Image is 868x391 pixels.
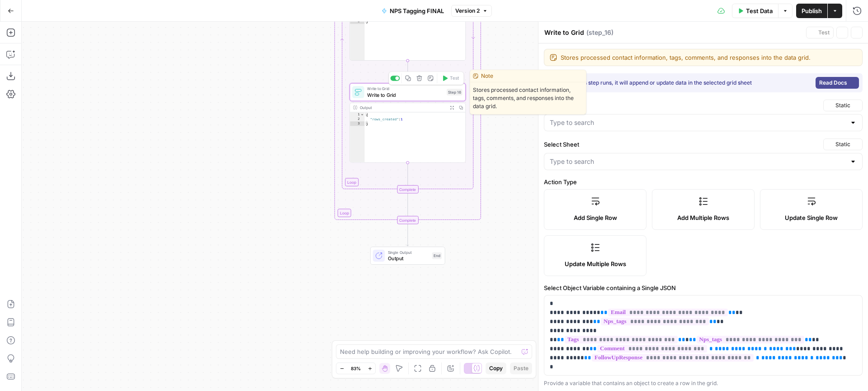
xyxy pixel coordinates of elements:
label: Action Type [544,177,863,186]
input: Type to search [550,118,846,127]
span: Toggle code folding, rows 1 through 3 [360,112,364,117]
div: Each time this step runs, it will append or update data in the selected grid sheet [551,79,782,87]
span: Single Output [388,249,429,255]
label: Select Object Variable containing a Single JSON [544,283,863,292]
span: Test [450,75,459,81]
button: Static [823,138,863,150]
a: Read Docs [816,77,859,89]
div: Step 16 [447,89,462,95]
label: Select Grid [544,101,820,110]
div: Write to GridWrite to GridStep 16TestOutput{ "rows_created":1} [349,83,466,163]
div: 3 [350,121,364,126]
span: Write to Grid [367,86,443,92]
button: Test [439,73,462,83]
span: Static [835,140,850,148]
span: Read Docs [819,79,847,87]
button: Test Data [732,4,778,18]
span: NPS Tagging FINAL [390,6,444,15]
span: Static [835,101,850,110]
span: Write to Grid [367,91,443,99]
span: 83% [351,365,361,372]
span: Publish [802,6,822,15]
span: Output [388,255,429,262]
span: Update Single Row [785,213,838,222]
div: 2 [350,117,364,121]
div: Output [360,105,445,110]
button: Version 2 [451,5,492,17]
g: Edge from step_12-iteration-end to end [406,224,409,246]
input: Type to search [550,157,846,166]
span: Paste [514,364,528,372]
div: Complete [349,216,466,224]
div: Provide a variable that contains an object to create a row in the grid. [544,379,863,387]
div: Complete [397,216,418,224]
div: Complete [397,185,418,193]
button: Publish [796,4,827,18]
div: 1 [350,112,364,117]
div: Note [470,70,586,82]
span: Copy [489,364,503,372]
textarea: Write to Grid [544,28,584,37]
span: ( step_16 ) [586,28,613,37]
button: Static [823,100,863,111]
div: Single OutputOutputEnd [349,247,466,265]
div: End [432,253,442,259]
button: Copy [486,362,506,374]
button: Paste [510,362,532,374]
button: NPS Tagging FINAL [376,4,449,18]
span: Update Multiple Rows [565,259,626,268]
textarea: Stores processed contact information, tags, comments, and responses into the data grid. [561,53,857,62]
label: Select Sheet [544,140,820,149]
div: 3 [350,19,364,24]
div: Complete [349,185,466,193]
span: Add Multiple Rows [677,213,729,222]
span: Test [818,29,830,37]
button: Test [806,27,834,38]
span: Version 2 [455,7,480,15]
span: Stores processed contact information, tags, comments, and responses into the data grid. [470,82,586,114]
span: Add Single Row [574,213,617,222]
span: Test Data [746,6,773,15]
